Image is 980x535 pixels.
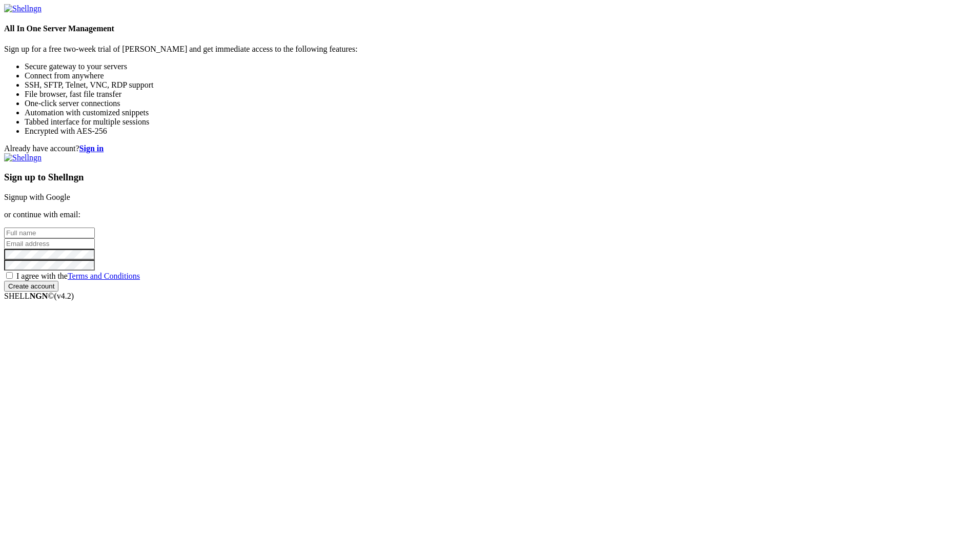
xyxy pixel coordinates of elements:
li: SSH, SFTP, Telnet, VNC, RDP support [25,80,976,90]
b: NGN [30,292,48,300]
span: I agree with the [16,272,140,280]
a: Sign in [79,144,104,153]
input: Email address [4,238,95,249]
h4: All In One Server Management [4,24,976,33]
li: File browser, fast file transfer [25,90,976,99]
input: Full name [4,228,95,238]
input: I agree with theTerms and Conditions [6,272,13,279]
li: Tabbed interface for multiple sessions [25,117,976,127]
span: SHELL © [4,292,74,300]
div: Already have account? [4,144,976,153]
li: Encrypted with AES-256 [25,127,976,136]
span: 4.2.0 [54,292,74,300]
p: Sign up for a free two-week trial of [PERSON_NAME] and get immediate access to the following feat... [4,45,976,54]
li: Connect from anywhere [25,71,976,80]
input: Create account [4,281,58,292]
h3: Sign up to Shellngn [4,172,976,183]
a: Signup with Google [4,193,70,201]
a: Terms and Conditions [68,272,140,280]
li: Secure gateway to your servers [25,62,976,71]
p: or continue with email: [4,210,976,219]
img: Shellngn [4,153,42,162]
img: Shellngn [4,4,42,13]
li: One-click server connections [25,99,976,108]
li: Automation with customized snippets [25,108,976,117]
